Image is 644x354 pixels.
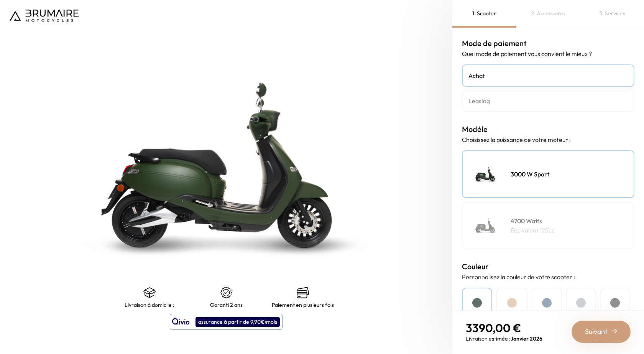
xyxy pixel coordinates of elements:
img: Logo de Brumaire [10,10,79,22]
h4: Beige [506,310,517,317]
h3: Couleur [462,261,634,272]
img: shipping.png [143,286,156,299]
p: Équivalent 125cc [511,226,555,235]
h3: Modèle [462,123,634,135]
img: credit-cards.png [297,286,309,299]
span: Janvier 2026 [511,335,542,342]
button: assurance à partir de 9,90€/mois [170,314,283,330]
h4: Achat [468,71,628,80]
p: Choisissez la puissance de votre moteur : [462,135,634,144]
h4: Bleu [543,310,551,317]
img: Scooter [467,155,505,193]
h3: Mode de paiement [462,38,634,49]
a: Leasing [462,90,634,112]
div: assurance à partir de 9,90€/mois [195,317,280,327]
p: Garanti 2 ans [210,302,243,308]
h4: 3000 W Sport [511,170,549,179]
h4: Vert [473,310,481,317]
h4: Noir [611,310,620,317]
span: 3390,00 € [466,321,521,335]
p: Quel mode de paiement vous convient le mieux ? [462,49,634,58]
p: Personnalisez la couleur de votre scooter : [462,272,634,282]
img: certificat-de-garantie.png [220,286,232,299]
span: Suivant [585,326,608,337]
img: Scooter [467,206,505,245]
h4: Gris [577,310,585,317]
p: Livraison à domicile : [125,302,174,308]
h4: 4700 Watts [511,216,555,226]
h4: Leasing [468,96,628,105]
p: Paiement en plusieurs fois [272,302,334,308]
img: logo qivio [172,317,190,326]
img: right-arrow-2.png [611,328,617,334]
p: Livraison estimée : [466,335,542,342]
